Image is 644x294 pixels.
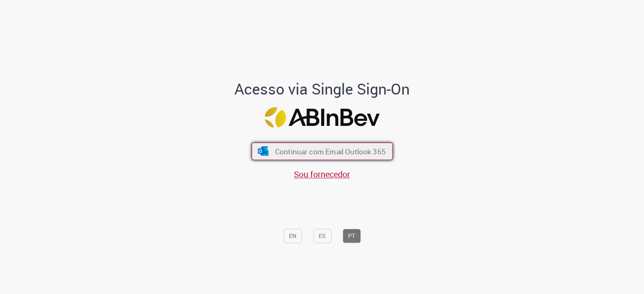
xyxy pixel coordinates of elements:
img: ícone Azure/Microsoft 360 [257,146,269,156]
button: ES [313,229,331,243]
img: Logo ABInBev [265,107,379,128]
button: EN [283,229,302,243]
a: Sou fornecedor [294,169,350,180]
button: ícone Azure/Microsoft 360 Continuar com Email Outlook 365 [252,142,393,160]
span: Continuar com Email Outlook 365 [275,146,385,156]
button: PT [343,229,361,243]
h1: Acesso via Single Sign-On [206,81,439,97]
